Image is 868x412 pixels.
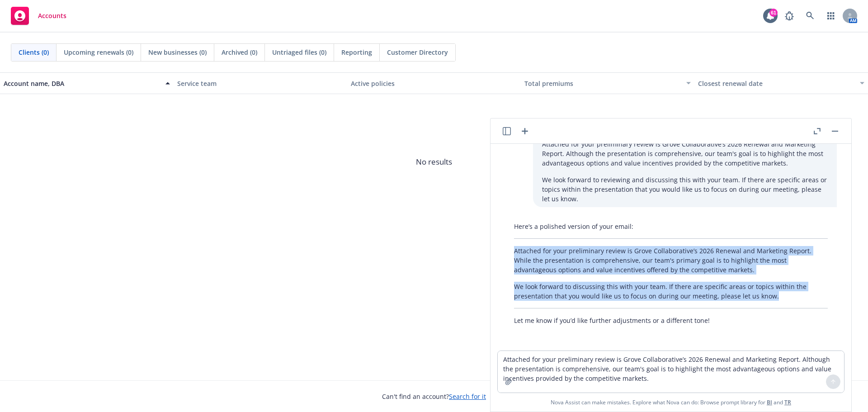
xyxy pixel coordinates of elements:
a: Accounts [7,3,70,28]
a: Switch app [822,7,840,25]
div: Active policies [351,79,517,88]
a: BI [767,398,772,406]
span: Upcoming renewals (0) [64,47,133,57]
span: New businesses (0) [148,47,207,57]
div: Account name, DBA [4,79,160,88]
p: Attached for your preliminary review is Grove Collaborative’s 2026 Renewal and Marketing Report. ... [542,139,828,168]
a: TR [784,398,791,406]
span: Accounts [38,12,66,19]
div: Service team [177,79,344,88]
p: Attached for your preliminary review is Grove Collaborative’s 2026 Renewal and Marketing Report. ... [514,246,828,275]
span: Can't find an account? [382,392,486,401]
p: We look forward to reviewing and discussing this with your team. If there are specific areas or t... [542,175,828,204]
div: 61 [769,9,778,17]
a: Report a Bug [780,7,798,25]
div: Total premiums [524,79,681,88]
p: We look forward to discussing this with your team. If there are specific areas or topics within t... [514,282,828,301]
button: Closest renewal date [694,72,868,94]
div: Closest renewal date [698,79,854,88]
span: Clients (0) [19,47,49,57]
a: Search [801,7,819,25]
span: Customer Directory [387,47,448,57]
span: Nova Assist can make mistakes. Explore what Nova can do: Browse prompt library for and [494,393,848,412]
button: Active policies [347,72,521,94]
button: Service team [174,72,347,94]
p: Here’s a polished version of your email: [514,222,828,231]
span: Archived (0) [222,47,257,57]
span: Reporting [341,47,372,57]
span: Untriaged files (0) [272,47,326,57]
a: Search for it [449,392,486,401]
p: Let me know if you’d like further adjustments or a different tone! [514,316,828,325]
button: Total premiums [521,72,694,94]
